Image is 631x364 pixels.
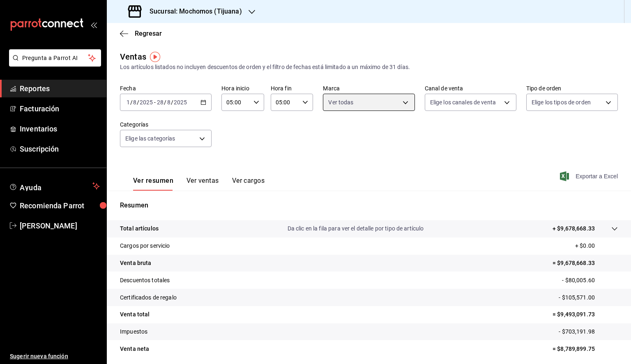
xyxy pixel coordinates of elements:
[9,49,101,67] button: Pregunta a Parrot AI
[288,224,424,233] p: Da clic en la fila para ver el detalle por tipo de artículo
[271,85,313,91] label: Hora fin
[328,98,353,106] span: Ver todas
[553,259,618,267] p: = $9,678,668.33
[157,99,164,106] input: --
[135,30,162,37] span: Regresar
[120,224,159,233] p: Total artículos
[430,98,496,106] span: Elige los canales de venta
[562,171,618,181] button: Exportar a Excel
[20,200,100,211] span: Recomienda Parrot
[221,85,264,91] label: Hora inicio
[10,352,100,361] span: Sugerir nueva función
[130,99,133,106] span: /
[575,242,618,250] p: + $0.00
[133,99,137,106] input: --
[154,99,156,106] span: -
[323,85,415,91] label: Marca
[20,220,100,231] span: [PERSON_NAME]
[120,310,150,319] p: Venta total
[120,242,170,250] p: Cargos por servicio
[139,99,153,106] input: ----
[164,99,166,106] span: /
[532,98,591,106] span: Elige los tipos de orden
[425,85,516,91] label: Canal de venta
[133,177,265,191] div: navigation tabs
[20,103,100,114] span: Facturación
[526,85,618,91] label: Tipo de orden
[232,177,265,191] button: Ver cargos
[120,293,177,302] p: Certificados de regalo
[90,21,97,28] button: open_drawer_menu
[20,83,100,94] span: Reportes
[120,259,151,267] p: Venta bruta
[20,143,100,154] span: Suscripción
[120,200,618,210] p: Resumen
[187,177,219,191] button: Ver ventas
[6,60,101,68] a: Pregunta a Parrot AI
[559,327,618,336] p: - $703,191.98
[137,99,139,106] span: /
[553,310,618,319] p: = $9,493,091.73
[20,181,89,191] span: Ayuda
[120,51,146,63] div: Ventas
[120,63,618,71] div: Los artículos listados no incluyen descuentos de orden y el filtro de fechas está limitado a un m...
[120,345,149,353] p: Venta neta
[120,85,212,91] label: Fecha
[120,327,147,336] p: Impuestos
[22,54,88,62] span: Pregunta a Parrot AI
[553,224,595,233] p: + $9,678,668.33
[553,345,618,353] p: = $8,789,899.75
[126,99,130,106] input: --
[150,52,160,62] img: Tooltip marker
[120,122,212,127] label: Categorías
[133,177,173,191] button: Ver resumen
[143,7,242,16] h3: Sucursal: Mochomos (Tijuana)
[171,99,173,106] span: /
[120,30,162,37] button: Regresar
[20,123,100,134] span: Inventarios
[125,134,175,143] span: Elige las categorías
[120,276,170,285] p: Descuentos totales
[559,293,618,302] p: - $105,571.00
[173,99,187,106] input: ----
[562,276,618,285] p: - $80,005.60
[167,99,171,106] input: --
